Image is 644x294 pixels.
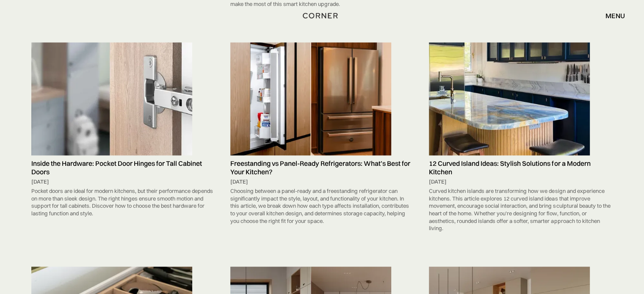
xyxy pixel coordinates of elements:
[429,185,613,234] div: Curved kitchen islands are transforming how we design and experience kitchens. This article explo...
[31,159,215,176] h5: Inside the Hardware: Pocket Door Hinges for Tall Cabinet Doors
[597,8,625,23] div: menu
[27,42,219,220] a: Inside the Hardware: Pocket Door Hinges for Tall Cabinet Doors[DATE]Pocket doors are ideal for mo...
[425,42,617,234] a: 12 Curved Island Ideas: Stylish Solutions for a Modern Kitchen[DATE]Curved kitchen islands are tr...
[429,178,613,186] div: [DATE]
[31,185,215,219] div: Pocket doors are ideal for modern kitchens, but their performance depends on more than sleek desi...
[605,12,625,19] div: menu
[300,10,344,21] a: home
[230,159,414,176] h5: Freestanding vs Panel-Ready Refrigerators: What’s Best for Your Kitchen?
[230,178,414,186] div: [DATE]
[226,42,418,227] a: Freestanding vs Panel-Ready Refrigerators: What’s Best for Your Kitchen?[DATE]Choosing between a ...
[230,185,414,227] div: Choosing between a panel-ready and a freestanding refrigerator can significantly impact the style...
[429,159,613,176] h5: 12 Curved Island Ideas: Stylish Solutions for a Modern Kitchen
[31,178,215,186] div: [DATE]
